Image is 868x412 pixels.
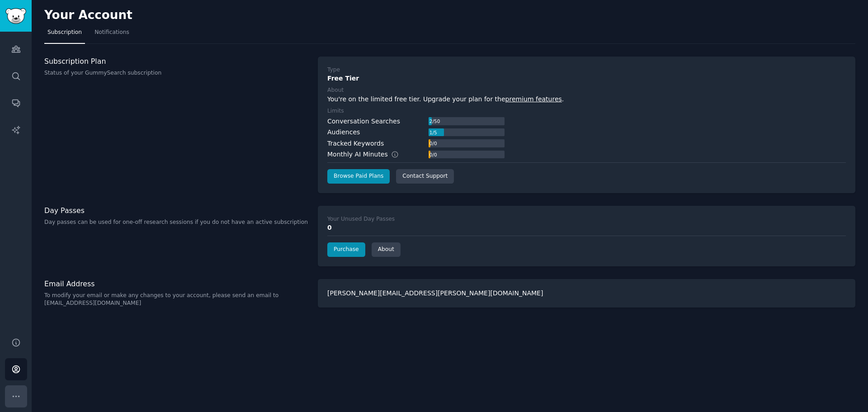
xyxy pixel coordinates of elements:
div: 2 / 50 [429,117,441,125]
span: Notifications [94,28,129,37]
div: Limits [327,107,344,115]
div: Conversation Searches [327,117,400,126]
div: 0 [327,223,846,232]
div: Type [327,66,340,74]
div: 0 / 0 [429,151,438,159]
a: About [372,242,401,257]
h3: Day Passes [44,206,308,215]
a: Subscription [44,25,85,44]
p: Day passes can be used for one-off research sessions if you do not have an active subscription [44,218,308,227]
div: 0 / 0 [429,139,438,147]
p: Status of your GummySearch subscription [44,69,308,77]
div: Free Tier [327,74,846,83]
p: To modify your email or make any changes to your account, please send an email to [EMAIL_ADDRESS]... [44,292,308,308]
div: About [327,86,344,95]
span: Subscription [47,28,82,37]
div: Your Unused Day Passes [327,215,395,223]
a: Contact Support [396,169,454,184]
div: You're on the limited free tier. Upgrade your plan for the . [327,95,846,104]
img: GummySearch logo [5,8,26,24]
a: Notifications [91,25,132,44]
a: Browse Paid Plans [327,169,390,184]
h3: Email Address [44,279,308,289]
h2: Your Account [44,8,132,23]
div: 1 / 5 [429,128,438,137]
div: Tracked Keywords [327,139,384,148]
a: premium features [505,95,562,103]
a: Purchase [327,242,365,257]
h3: Subscription Plan [44,57,308,66]
div: Audiences [327,128,360,137]
div: Monthly AI Minutes [327,150,408,159]
div: [PERSON_NAME][EMAIL_ADDRESS][PERSON_NAME][DOMAIN_NAME] [318,279,855,308]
